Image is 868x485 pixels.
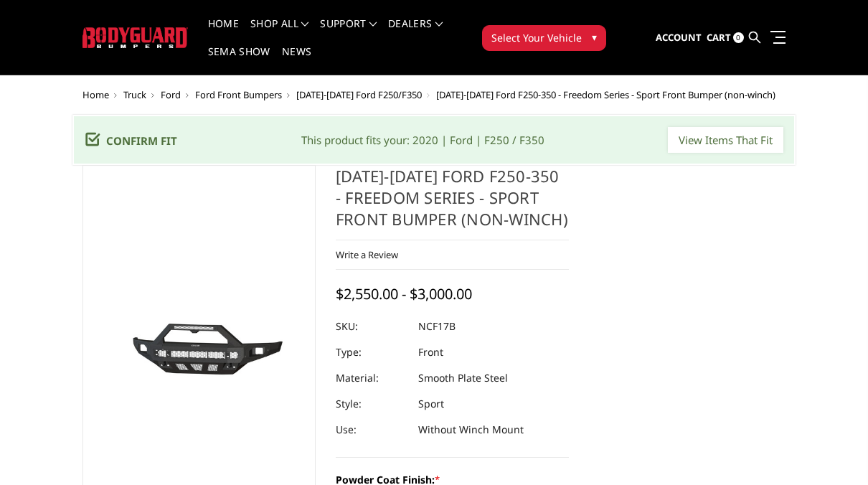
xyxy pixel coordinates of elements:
a: Account [656,19,702,57]
a: Ford [161,88,181,101]
dd: Front [418,339,443,365]
a: [DATE]-[DATE] Ford F250/F350 [296,88,422,101]
dt: Material: [336,365,407,391]
dd: Without Winch Mount [418,417,524,443]
button: Select Your Vehicle [482,25,606,51]
a: Home [82,88,109,101]
dt: Use: [336,417,407,443]
a: Truck [123,88,146,101]
a: Cart 0 [707,19,744,57]
img: BODYGUARD BUMPERS [82,27,188,48]
a: Ford Front Bumpers [195,88,282,101]
a: shop all [250,19,308,47]
span: [DATE]-[DATE] Ford F250-350 - Freedom Series - Sport Front Bumper (non-winch) [436,88,775,101]
a: Write a Review [336,248,398,261]
span: ▾ [592,29,597,44]
dd: Sport [418,391,444,417]
input: View Items That Fit [668,127,783,153]
a: Home [208,19,239,47]
dd: Smooth Plate Steel [418,365,508,391]
span: 0 [733,32,744,43]
dt: SKU: [336,314,407,339]
dd: NCF17B [418,314,456,339]
a: Dealers [388,19,443,47]
span: $2,550.00 - $3,000.00 [336,284,472,303]
span: Account [656,31,702,44]
a: SEMA Show [208,47,270,75]
div: This product fits your: 2020 | Ford | F250 / F350 [301,132,544,149]
a: News [282,47,311,75]
span: Confirm Fit [106,133,177,148]
a: Support [320,19,377,47]
span: Select Your Vehicle [491,30,582,45]
dt: Style: [336,391,407,417]
dt: Type: [336,339,407,365]
h1: [DATE]-[DATE] Ford F250-350 - Freedom Series - Sport Front Bumper (non-winch) [336,165,569,240]
span: Cart [707,31,731,44]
